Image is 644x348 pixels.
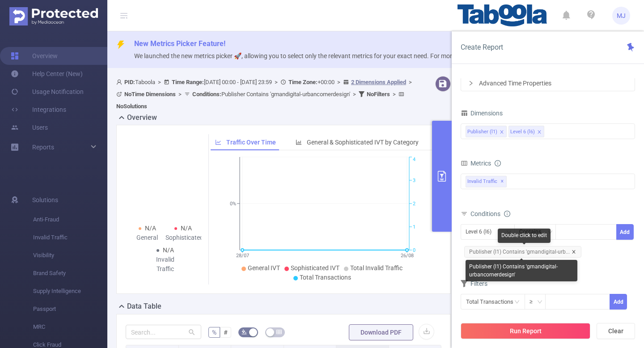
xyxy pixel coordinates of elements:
tspan: 0 [413,247,415,253]
i: icon: right [468,81,474,86]
h2: Overview [127,112,157,123]
a: Help Center (New) [11,65,83,83]
span: > [272,79,280,85]
i: icon: bg-colors [241,329,247,335]
i: icon: bar-chart [296,139,302,145]
span: > [390,91,398,98]
span: > [406,79,415,85]
span: % [212,329,216,336]
span: N/A [181,225,192,232]
span: Invalid Traffic [466,176,507,187]
div: Level 6 (l6) [510,126,535,138]
img: Protected Media [9,7,98,25]
tspan: 2 [413,201,415,207]
i: icon: info-circle [495,160,501,166]
span: We launched the new metrics picker 🚀, allowing you to select only the relevant metrics for your e... [134,52,517,59]
span: N/A [163,246,174,254]
span: > [155,79,164,85]
tspan: 0% [230,201,236,207]
i: icon: thunderbolt [116,40,125,49]
div: Publisher (l1) [467,126,497,138]
span: General IVT [248,264,280,272]
span: > [335,79,343,85]
a: Usage Notification [11,83,84,101]
b: Time Zone: [288,79,318,85]
input: Search... [126,325,201,339]
div: Level 6 (l6) [466,225,498,239]
tspan: 4 [413,157,415,163]
span: Brand Safety [33,264,107,282]
i: icon: line-chart [215,139,221,145]
button: Run Report [461,323,590,339]
tspan: 26/08 [400,253,413,259]
span: Traffic Over Time [226,139,276,146]
b: No Time Dimensions [124,91,176,98]
span: Solutions [32,191,58,209]
span: Total Invalid Traffic [350,264,402,272]
a: Integrations [11,101,66,119]
a: Reports [32,138,54,156]
button: Download PDF [349,324,413,340]
span: Anti-Fraud [33,211,107,229]
i: icon: info-circle [504,211,510,217]
span: Total Transactions [300,274,351,281]
i: icon: down [537,299,542,306]
span: Conditions [470,210,510,217]
b: No Solutions [116,103,147,110]
span: > [350,91,359,98]
span: # [224,329,228,336]
span: Publisher (l1) Contains 'gmandigital-urb... [464,246,581,258]
div: ≥ [530,294,539,309]
div: Double click to edit [498,229,551,243]
a: Users [11,119,48,136]
div: Invalid Traffic [147,255,183,274]
span: Filters [461,280,487,287]
li: Publisher (l1) [466,126,507,137]
u: 2 Dimensions Applied [351,79,406,85]
span: Create Report [461,43,503,51]
span: MRC [33,318,107,336]
span: Dimensions [461,110,503,117]
span: General & Sophisticated IVT by Category [307,139,419,146]
button: Add [610,294,627,310]
i: icon: close [572,250,576,254]
span: Taboola [DATE] 00:00 - [DATE] 23:59 +00:00 [116,79,415,110]
span: Passport [33,300,107,318]
i: icon: user [116,79,124,85]
b: Conditions : [192,91,221,98]
button: Add [616,224,634,240]
span: > [176,91,184,98]
span: Publisher Contains 'gmandigital-urbancornerdesign' [192,91,350,98]
span: Reports [32,144,54,151]
div: Contains [519,225,547,239]
span: MJ [617,7,626,25]
div: General [129,233,165,242]
span: Supply Intelligence [33,282,107,300]
li: Level 6 (l6) [508,126,544,137]
tspan: 3 [413,178,415,183]
h2: Data Table [127,301,161,312]
i: icon: close [500,130,504,135]
div: icon: rightAdvanced Time Properties [461,76,635,91]
span: Invalid Traffic [33,229,107,246]
tspan: 28/07 [236,253,249,259]
button: Clear [597,323,635,339]
span: Sophisticated IVT [291,264,339,272]
b: Time Range: [172,79,204,85]
i: icon: table [276,329,282,335]
span: Metrics [461,160,491,167]
div: Sophisticated [165,233,202,242]
span: New Metrics Picker Feature! [134,39,225,48]
b: PID: [124,79,135,85]
div: Publisher (l1) Contains 'gmandigital-urbancornerdesign' [466,260,577,281]
tspan: 1 [413,224,415,230]
span: N/A [145,225,156,232]
span: ✕ [500,176,504,187]
a: Overview [11,47,58,65]
b: No Filters [367,91,390,98]
span: Visibility [33,246,107,264]
i: icon: close [537,130,542,135]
